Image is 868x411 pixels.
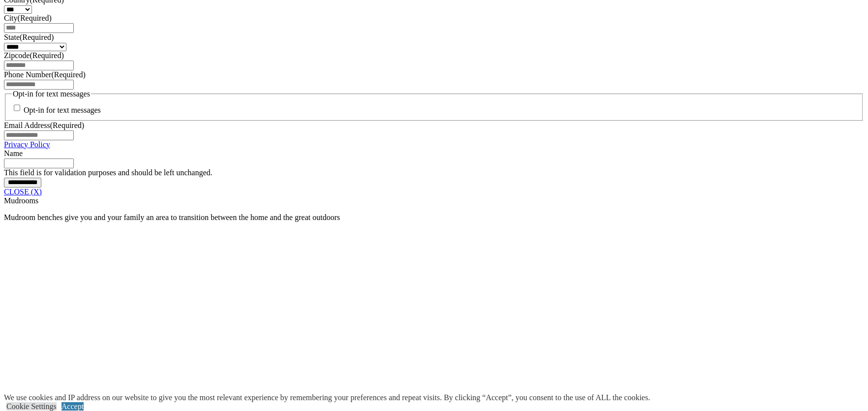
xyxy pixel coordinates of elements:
[4,196,38,205] span: Mudrooms
[12,90,91,98] legend: Opt-in for text messages
[50,121,84,129] span: (Required)
[30,51,63,60] span: (Required)
[4,140,50,149] a: Privacy Policy
[24,106,101,115] label: Opt-in for text messages
[4,33,54,41] label: State
[4,188,42,196] a: CLOSE (X)
[4,14,52,22] label: City
[4,51,64,60] label: Zipcode
[4,213,864,222] p: Mudroom benches give you and your family an area to transition between the home and the great out...
[18,14,52,22] span: (Required)
[4,70,86,79] label: Phone Number
[4,149,23,158] label: Name
[4,393,650,402] div: We use cookies and IP address on our website to give you the most relevant experience by remember...
[4,168,864,177] div: This field is for validation purposes and should be left unchanged.
[62,402,84,411] a: Accept
[20,33,54,41] span: (Required)
[4,121,84,129] label: Email Address
[51,70,85,79] span: (Required)
[6,402,57,411] a: Cookie Settings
